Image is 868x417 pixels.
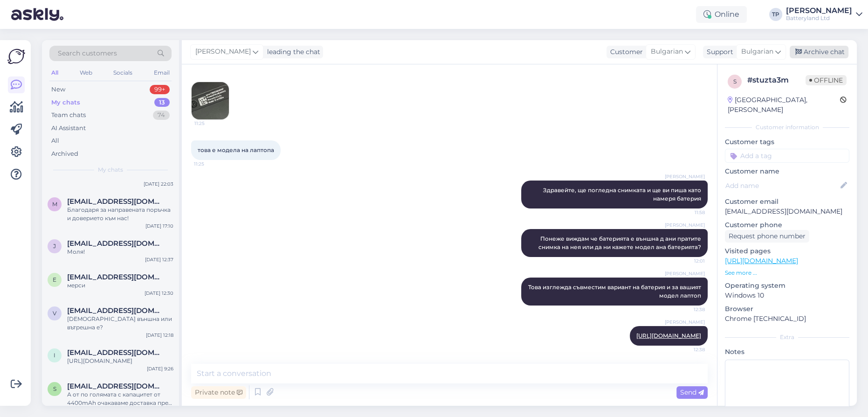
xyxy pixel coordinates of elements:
[146,332,173,339] div: [DATE] 12:18
[528,284,703,299] span: Това изглежда съвместим вариант на батерия и за вашият модел лаптоп
[198,146,274,153] span: това е модела на лаптопа
[192,82,229,119] img: Attachment
[747,75,806,86] div: # stuzta3m
[670,346,705,353] span: 12:38
[53,310,56,317] span: v
[665,319,705,326] span: [PERSON_NAME]
[49,67,60,79] div: All
[806,75,847,85] span: Offline
[728,95,840,115] div: [GEOGRAPHIC_DATA], [PERSON_NAME]
[725,181,839,191] input: Add name
[725,333,849,341] div: Extra
[665,173,705,180] span: [PERSON_NAME]
[670,257,705,264] span: 12:01
[67,281,173,290] div: мерси
[78,67,94,79] div: Web
[111,67,134,79] div: Socials
[606,47,643,57] div: Customer
[725,246,849,256] p: Visited pages
[191,386,246,399] div: Private note
[741,47,773,57] span: Bulgarian
[67,348,164,357] span: isaacmanda043@gmail.com
[54,352,55,359] span: i
[725,123,849,132] div: Customer information
[53,243,56,250] span: j
[733,78,737,85] span: s
[263,47,320,57] div: leading the chat
[665,222,705,229] span: [PERSON_NAME]
[53,276,56,283] span: e
[725,314,849,324] p: Chrome [TECHNICAL_ID]
[725,291,849,300] p: Windows 10
[725,269,849,277] p: See more ...
[680,388,704,396] span: Send
[195,47,251,57] span: [PERSON_NAME]
[67,306,164,315] span: vwvalko@abv.bg
[194,120,229,127] span: 11:25
[636,332,701,339] a: [URL][DOMAIN_NAME]
[145,290,173,297] div: [DATE] 12:30
[725,167,849,176] p: Customer name
[725,220,849,230] p: Customer phone
[67,273,164,281] span: elektra_co@abv.bg
[725,281,849,291] p: Operating system
[670,209,705,216] span: 11:58
[147,365,173,372] div: [DATE] 9:26
[725,304,849,314] p: Browser
[154,98,170,107] div: 13
[725,347,849,357] p: Notes
[51,149,78,159] div: Archived
[67,315,173,332] div: [DEMOGRAPHIC_DATA] външна или вътрешна е?
[67,197,164,206] span: marcellocassanelli@hotmaail.it
[145,256,173,263] div: [DATE] 12:37
[53,385,56,392] span: s
[665,270,705,277] span: [PERSON_NAME]
[98,166,123,174] span: My chats
[67,390,173,407] div: А от по голямата с капацитет от 4400mAh очакаваме доставка през Декември месец
[67,357,173,365] div: [URL][DOMAIN_NAME]
[703,47,733,57] div: Support
[51,111,86,120] div: Team chats
[786,14,852,22] div: Batteryland Ltd
[145,222,173,229] div: [DATE] 17:10
[51,124,86,133] div: AI Assistant
[52,201,57,208] span: m
[786,7,852,14] div: [PERSON_NAME]
[769,8,782,21] div: TP
[67,382,164,390] span: sevan.mustafov@abv.bg
[725,230,809,243] div: Request phone number
[538,235,703,250] span: Понеже виждам че батерията е външна д ани пратите снимка на нея или да ни кажете модел ана батери...
[153,111,170,120] div: 74
[67,248,173,256] div: Моля!
[786,7,862,22] a: [PERSON_NAME]Batteryland Ltd
[67,206,173,222] div: Благодаря за направената поръчка и доверието към нас!
[51,85,65,94] div: New
[725,207,849,216] p: [EMAIL_ADDRESS][DOMAIN_NAME]
[194,160,229,167] span: 11:25
[152,67,172,79] div: Email
[670,306,705,313] span: 12:38
[725,257,798,265] a: [URL][DOMAIN_NAME]
[543,187,703,202] span: Здравейте, ще погледна снимката и ще ви пиша като намеря батерия
[651,47,683,57] span: Bulgarian
[725,137,849,147] p: Customer tags
[51,98,80,107] div: My chats
[67,239,164,248] span: jeduah@gmail.com
[58,49,117,58] span: Search customers
[790,46,848,58] div: Archive chat
[144,181,173,188] div: [DATE] 22:03
[150,85,170,94] div: 99+
[725,149,849,163] input: Add a tag
[51,136,59,146] div: All
[725,197,849,207] p: Customer email
[7,48,25,65] img: Askly Logo
[696,6,747,23] div: Online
